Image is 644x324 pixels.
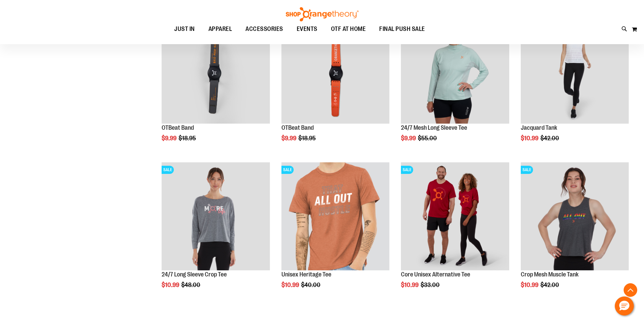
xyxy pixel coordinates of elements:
div: product [517,12,632,159]
span: $9.99 [281,135,297,142]
img: Product image for Crop Mesh Muscle Tank [521,162,629,270]
div: product [158,159,273,306]
a: Front view of Jacquard TankSALE [521,16,629,125]
a: OTBeat BandSALE [281,16,389,125]
span: JUST IN [174,21,195,37]
span: $42.00 [540,282,560,288]
a: JUST IN [167,21,202,37]
a: EVENTS [290,21,324,37]
span: SALE [401,166,413,174]
a: APPAREL [202,21,239,37]
button: Hello, have a question? Let’s chat. [615,296,634,316]
img: Front view of Jacquard Tank [521,16,629,124]
span: $10.99 [401,282,420,288]
a: OTBeat Band [281,124,314,131]
span: $33.00 [421,282,441,288]
span: $10.99 [521,282,539,288]
div: product [398,12,512,159]
a: Crop Mesh Muscle Tank [521,271,578,278]
a: Jacquard Tank [521,124,557,131]
img: Product image for Unisex Heritage Tee [281,162,389,270]
span: $40.00 [301,282,321,288]
span: ACCESSORIES [245,21,283,37]
span: OTF AT HOME [331,21,366,37]
div: product [278,159,393,306]
img: 24/7 Mesh Long Sleeve Tee [401,16,509,124]
span: EVENTS [297,21,317,37]
span: APPAREL [208,21,232,37]
span: $55.00 [418,135,438,142]
span: $10.99 [162,282,180,288]
a: OTF AT HOME [324,21,373,37]
img: Product image for Core Unisex Alternative Tee [401,162,509,270]
img: Product image for 24/7 Long Sleeve Crop Tee [162,162,270,270]
span: $48.00 [181,282,201,288]
span: $9.99 [162,135,178,142]
a: Product image for Core Unisex Alternative TeeSALE [401,162,509,271]
a: 24/7 Mesh Long Sleeve Tee [401,124,467,131]
a: ACCESSORIES [239,21,290,37]
a: OTBeat Band [162,124,194,131]
span: $18.95 [298,135,317,142]
div: product [398,159,512,306]
a: Product image for Unisex Heritage TeeSALE [281,162,389,271]
button: Back To Top [624,283,637,297]
span: $18.95 [179,135,197,142]
span: $10.99 [281,282,300,288]
span: FINAL PUSH SALE [379,21,425,37]
a: Unisex Heritage Tee [281,271,331,278]
div: product [158,12,273,159]
img: Shop Orangetheory [285,7,360,21]
a: Product image for 24/7 Long Sleeve Crop TeeSALE [162,162,270,271]
span: $9.99 [401,135,417,142]
img: OTBeat Band [162,16,270,124]
span: SALE [281,166,294,174]
span: $10.99 [521,135,539,142]
a: OTBeat BandSALE [162,16,270,125]
span: SALE [162,166,174,174]
div: product [278,12,393,159]
span: SALE [521,166,533,174]
a: FINAL PUSH SALE [372,21,432,37]
span: $42.00 [540,135,560,142]
a: 24/7 Long Sleeve Crop Tee [162,271,227,278]
a: Core Unisex Alternative Tee [401,271,470,278]
div: product [517,159,632,306]
a: 24/7 Mesh Long Sleeve TeeSALE [401,16,509,125]
a: Product image for Crop Mesh Muscle TankSALE [521,162,629,271]
img: OTBeat Band [281,16,389,124]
